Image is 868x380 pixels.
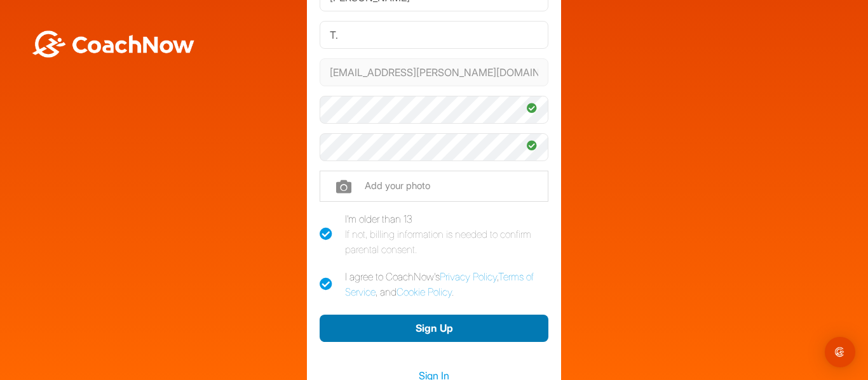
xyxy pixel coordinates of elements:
input: Email [320,58,548,86]
div: Open Intercom Messenger [825,337,855,367]
div: If not, billing information is needed to confirm parental consent. [345,226,548,257]
input: Last Name [320,21,548,49]
a: Cookie Policy [397,285,452,298]
a: Terms of Service [345,270,534,298]
div: I'm older than 13 [345,211,548,257]
a: Privacy Policy [440,270,497,283]
img: BwLJSsUCoWCh5upNqxVrqldRgqLPVwmV24tXu5FoVAoFEpwwqQ3VIfuoInZCoVCoTD4vwADAC3ZFMkVEQFDAAAAAElFTkSuQmCC [31,30,196,58]
label: I agree to CoachNow's , , and . [320,269,548,299]
button: Sign Up [320,315,548,342]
